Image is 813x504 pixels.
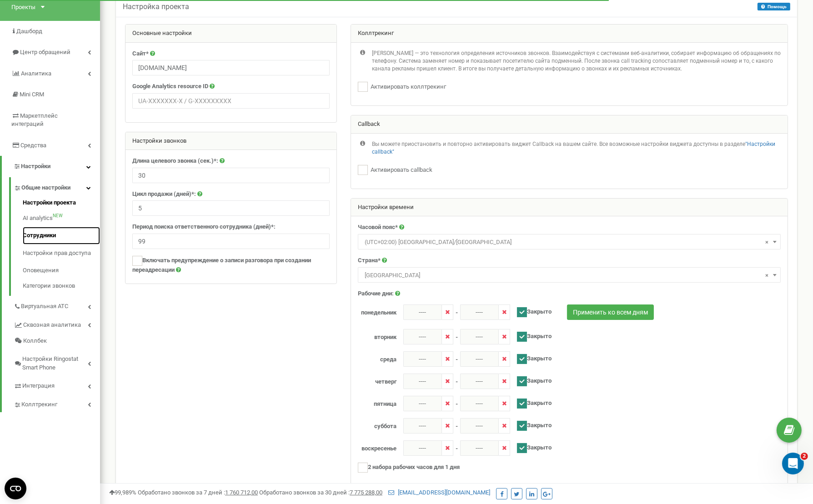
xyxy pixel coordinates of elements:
[22,355,88,372] span: Настройки Ringostat Smart Phone
[225,489,258,496] u: 1 760 712,00
[14,333,100,349] a: Коллбек
[132,50,149,58] label: Сайт*
[125,132,336,150] div: Настройки звонков
[351,351,403,364] label: среда
[16,28,42,35] span: Дашборд
[23,262,100,279] a: Оповещения
[358,267,781,283] span: Польша
[20,142,46,149] span: Средства
[782,453,804,474] iframe: Intercom live chat
[21,184,70,192] span: Общие настройки
[358,256,381,265] label: Страна*
[361,269,778,282] span: Польша
[23,245,100,262] a: Настройки прав доступа
[132,60,330,75] input: example.com
[510,329,552,342] label: Закрыто
[132,82,208,91] label: Google Analytics resource ID
[351,329,403,342] label: вторник
[510,396,552,409] label: Закрыто
[351,304,403,317] label: понедельник
[109,489,136,496] span: 99,989%
[23,279,100,290] a: Категории звонков
[21,163,50,170] span: Настройки
[23,199,100,210] a: Настройки проекта
[5,478,26,499] button: Open CMP widget
[456,329,458,342] span: -
[351,440,403,453] label: воскресенье
[23,321,81,329] span: Сквозная аналитика
[456,374,458,386] span: -
[510,418,552,431] label: Закрыто
[14,177,100,196] a: Общие настройки
[21,302,68,311] span: Виртуальная АТС
[14,349,100,375] a: Настройки Ringostat Smart Phone
[23,210,100,227] a: AI analyticsNEW
[20,49,70,55] span: Центр обращений
[510,304,552,317] label: Закрыто
[14,375,100,394] a: Интеграция
[388,489,490,496] a: [EMAIL_ADDRESS][DOMAIN_NAME]
[20,91,44,98] span: Mini CRM
[758,3,790,10] button: Помощь
[510,351,552,364] label: Закрыто
[510,374,552,386] label: Закрыто
[2,156,100,177] a: Настройки
[372,140,781,156] p: Вы можете приостановить и повторно активировать виджет Callback на вашем сайте. Все возможные нас...
[11,112,58,128] span: Маркетплейс интеграций
[510,440,552,453] label: Закрыто
[138,489,258,496] span: Обработано звонков за 7 дней :
[351,115,788,134] div: Callback
[456,396,458,409] span: -
[21,400,57,409] span: Коллтрекинг
[23,227,100,245] a: Сотрудники
[358,234,781,250] span: (UTC+02:00) Europe/Warsaw
[801,453,808,460] span: 2
[765,269,768,282] span: ×
[456,351,458,364] span: -
[132,256,330,274] label: Включать предупреждение о записи разговора при создании переадресации
[456,440,458,453] span: -
[361,236,778,249] span: (UTC+02:00) Europe/Warsaw
[132,157,218,165] label: Длина целевого звонка (сек.)*:
[368,83,446,91] label: Активировать коллтрекинг
[372,50,781,73] p: [PERSON_NAME] — это технология определения источников звонков. Взаимодействуя с системами веб-ана...
[350,489,382,496] u: 7 775 288,00
[351,374,403,386] label: четверг
[22,382,55,390] span: Интеграция
[456,418,458,431] span: -
[132,190,196,199] label: Цикл продажи (дней)*:
[368,166,432,175] label: Активировать callback
[456,304,458,317] span: -
[132,93,330,109] input: UA-XXXXXXX-X / G-XXXXXXXXX
[14,394,100,413] a: Коллтрекинг
[132,223,276,231] label: Период поиска ответственного сотрудника (дней)*:
[358,223,398,232] label: Часовой пояс*
[11,3,35,12] div: Проекты
[358,289,394,298] label: Рабочие дни:
[351,199,788,217] div: Настройки времени
[21,70,51,77] span: Аналитика
[259,489,382,496] span: Обработано звонков за 30 дней :
[351,418,403,431] label: суббота
[351,396,403,409] label: пятница
[14,314,100,333] a: Сквозная аналитика
[358,463,460,473] label: 2 набора рабочих часов для 1 дня
[765,236,768,249] span: ×
[567,304,654,320] button: Применить ко всем дням
[125,25,336,43] div: Основные настройки
[351,25,788,43] div: Коллтрекинг
[123,3,189,11] h5: Настройка проекта
[14,296,100,314] a: Виртуальная АТС
[23,337,47,345] span: Коллбек
[372,141,775,155] a: "Настройки callback"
